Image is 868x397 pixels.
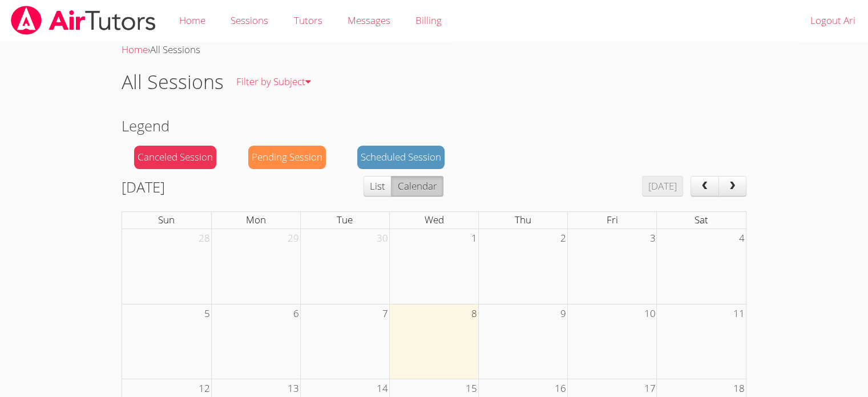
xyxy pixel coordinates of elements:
[122,42,746,58] div: ›
[643,304,656,323] span: 10
[691,176,719,197] button: prev
[150,43,200,56] span: All Sessions
[292,304,300,323] span: 6
[337,213,353,226] span: Tue
[424,213,443,226] span: Wed
[515,213,531,226] span: Thu
[122,176,165,198] h2: [DATE]
[718,176,747,197] button: next
[607,213,618,226] span: Fri
[348,14,390,27] span: Messages
[470,304,478,323] span: 8
[134,146,216,169] div: Canceled Session
[122,67,224,97] h1: All Sessions
[732,304,746,323] span: 11
[286,229,300,248] span: 29
[381,304,389,323] span: 7
[738,229,746,248] span: 4
[122,43,148,56] a: Home
[695,213,708,226] span: Sat
[376,229,389,248] span: 30
[470,229,478,248] span: 1
[158,213,175,226] span: Sun
[357,146,445,169] div: Scheduled Session
[364,176,391,197] button: List
[642,176,683,197] button: [DATE]
[203,304,211,323] span: 5
[559,229,567,248] span: 2
[248,146,326,169] div: Pending Session
[224,61,324,103] a: Filter by Subject
[122,115,746,137] h2: Legend
[197,229,211,248] span: 28
[559,304,567,323] span: 9
[391,176,443,197] button: Calendar
[246,213,266,226] span: Mon
[648,229,656,248] span: 3
[10,6,157,35] img: airtutors_banner-c4298cdbf04f3fff15de1276eac7730deb9818008684d7c2e4769d2f7ddbe033.png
